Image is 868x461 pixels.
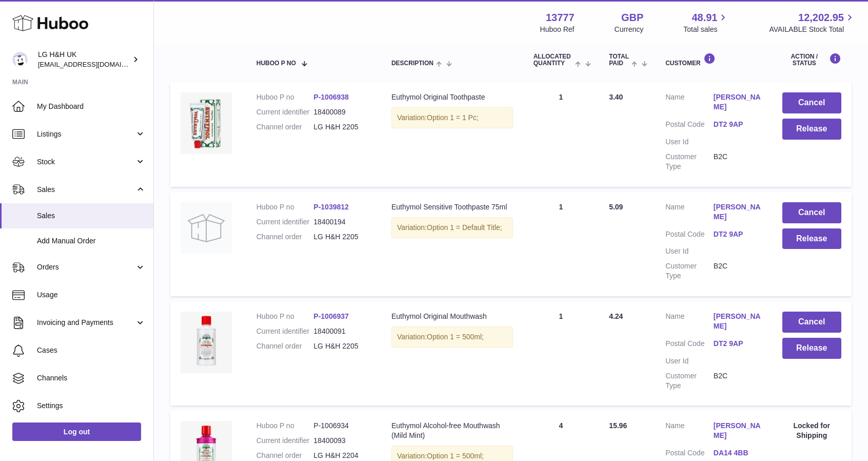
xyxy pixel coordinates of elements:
dt: Postal Code [665,339,714,351]
span: 5.09 [609,203,623,211]
dt: Channel order [257,232,314,242]
dd: B2C [714,261,762,281]
div: Variation: [391,326,513,348]
span: Option 1 = 500ml; [427,452,484,460]
dd: 18400091 [313,326,371,336]
dd: B2C [714,152,762,171]
button: Release [782,338,841,359]
span: Cases [37,345,146,355]
div: Euthymol Original Toothpaste [391,92,513,102]
button: Release [782,228,841,249]
dd: 18400093 [313,436,371,446]
span: 48.91 [692,11,717,25]
dt: Postal Code [665,229,714,242]
span: Sales [37,211,146,221]
img: no-photo.jpg [181,202,232,254]
span: My Dashboard [37,102,146,111]
dt: Current identifier [257,326,314,336]
dt: Postal Code [665,120,714,132]
dd: B2C [714,371,762,391]
span: Total sales [683,25,729,34]
a: Log out [12,422,141,441]
dd: LG H&H 2205 [313,232,371,242]
dt: User Id [665,356,714,366]
div: Locked for Shipping [782,421,841,440]
span: Channels [37,373,146,383]
span: [EMAIL_ADDRESS][DOMAIN_NAME] [38,60,151,68]
span: 3.40 [609,93,623,101]
span: Orders [37,262,135,272]
span: 12,202.95 [798,11,844,25]
a: DT2 9AP [714,229,762,239]
a: P-1006938 [313,93,349,101]
span: Option 1 = 1 Pc; [427,113,479,122]
dt: User Id [665,137,714,147]
div: Variation: [391,217,513,238]
dt: Current identifier [257,107,314,117]
dt: Postal Code [665,448,714,460]
dd: LG H&H 2204 [313,451,371,460]
span: Sales [37,185,135,195]
dt: Huboo P no [257,421,314,431]
dt: Name [665,421,714,443]
a: P-1039812 [313,203,349,211]
span: Total paid [609,53,629,67]
dt: Channel order [257,341,314,351]
span: Listings [37,129,135,139]
dt: Customer Type [665,152,714,171]
img: Euthymol_Original_Toothpaste_Image-1.webp [181,92,232,154]
span: Option 1 = 500ml; [427,333,484,341]
dd: 18400194 [313,217,371,227]
dt: Customer Type [665,371,714,391]
dt: Name [665,202,714,224]
a: DA14 4BB [714,448,762,458]
div: Huboo Ref [540,25,575,34]
span: Invoicing and Payments [37,318,135,328]
div: Customer [665,53,761,67]
div: Euthymol Alcohol-free Mouthwash (Mild Mint) [391,421,513,440]
a: DT2 9AP [714,120,762,129]
dt: Name [665,312,714,334]
div: Euthymol Sensitive Toothpaste 75ml [391,202,513,212]
dt: Current identifier [257,217,314,227]
a: 12,202.95 AVAILABLE Stock Total [769,11,856,34]
img: Euthymol-Original-Mouthwash-500ml.webp [181,312,232,373]
button: Cancel [782,202,841,223]
a: 48.91 Total sales [683,11,729,34]
a: DT2 9AP [714,339,762,349]
div: Action / Status [782,53,841,67]
dt: Current identifier [257,436,314,446]
dt: Customer Type [665,261,714,281]
span: Description [391,60,433,67]
strong: GBP [621,11,643,25]
dd: 18400089 [313,107,371,117]
dt: Name [665,92,714,114]
a: [PERSON_NAME] [714,202,762,222]
span: Usage [37,290,146,300]
button: Release [782,119,841,140]
img: veechen@lghnh.co.uk [12,52,28,67]
dd: LG H&H 2205 [313,122,371,132]
td: 1 [523,192,599,296]
strong: 13777 [546,11,575,25]
span: ALLOCATED Quantity [534,53,573,67]
div: Currency [615,25,644,34]
dt: User Id [665,246,714,256]
a: [PERSON_NAME] [714,92,762,112]
span: Option 1 = Default Title; [427,223,502,232]
span: Huboo P no [257,60,296,67]
span: Add Manual Order [37,236,146,246]
dt: Huboo P no [257,312,314,321]
dt: Huboo P no [257,202,314,212]
span: 15.96 [609,421,627,430]
td: 1 [523,301,599,406]
div: Variation: [391,107,513,128]
div: LG H&H UK [38,50,130,69]
dt: Channel order [257,122,314,132]
button: Cancel [782,312,841,333]
a: [PERSON_NAME] [714,421,762,440]
dt: Huboo P no [257,92,314,102]
span: AVAILABLE Stock Total [769,25,856,34]
div: Euthymol Original Mouthwash [391,312,513,321]
dd: LG H&H 2205 [313,341,371,351]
